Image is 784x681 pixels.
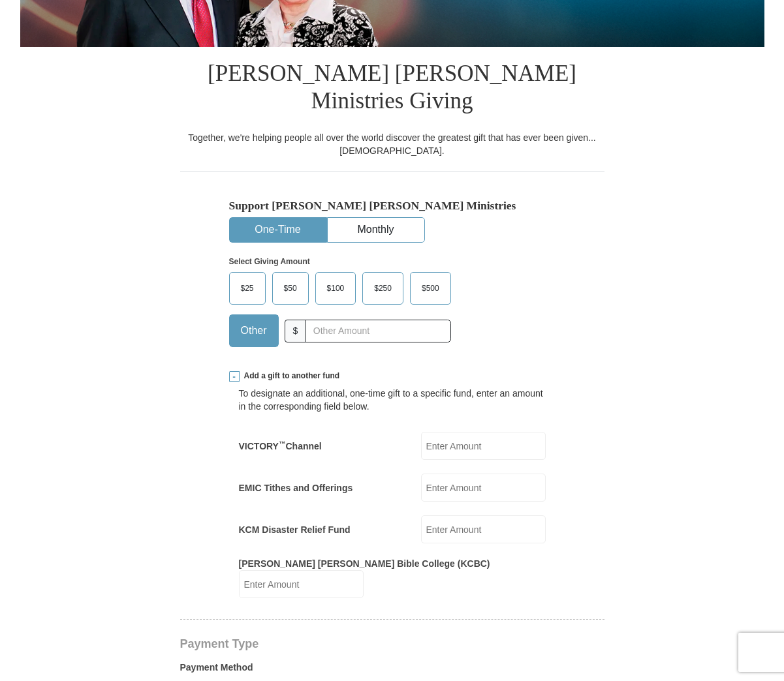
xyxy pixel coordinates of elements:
input: Enter Amount [421,432,546,460]
span: $500 [415,279,446,298]
h1: [PERSON_NAME] [PERSON_NAME] Ministries Giving [180,47,604,131]
span: Other [234,321,274,340]
input: Other Amount [306,320,450,342]
label: [PERSON_NAME] [PERSON_NAME] Bible College (KCBC) [239,557,490,570]
span: $25 [234,279,260,298]
strong: Select Giving Amount [229,257,310,266]
span: $50 [277,279,304,298]
div: To designate an additional, one-time gift to a specific fund, enter an amount in the correspondin... [239,387,546,413]
label: Payment Method [180,661,604,680]
input: Enter Amount [239,570,364,598]
span: $250 [368,279,398,298]
span: $100 [321,279,351,298]
input: Enter Amount [421,515,546,543]
label: VICTORY Channel [239,440,322,453]
h5: Support [PERSON_NAME] [PERSON_NAME] Ministries [229,199,556,213]
h4: Payment Type [180,639,604,649]
div: Together, we're helping people all over the world discover the greatest gift that has ever been g... [180,131,604,157]
sup: ™ [279,440,286,447]
span: $ [285,320,307,342]
span: Add a gift to another fund [240,371,340,382]
button: Monthly [328,218,424,242]
button: One-Time [230,218,326,242]
label: EMIC Tithes and Offerings [239,481,353,494]
input: Enter Amount [421,474,546,502]
label: KCM Disaster Relief Fund [239,523,351,536]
